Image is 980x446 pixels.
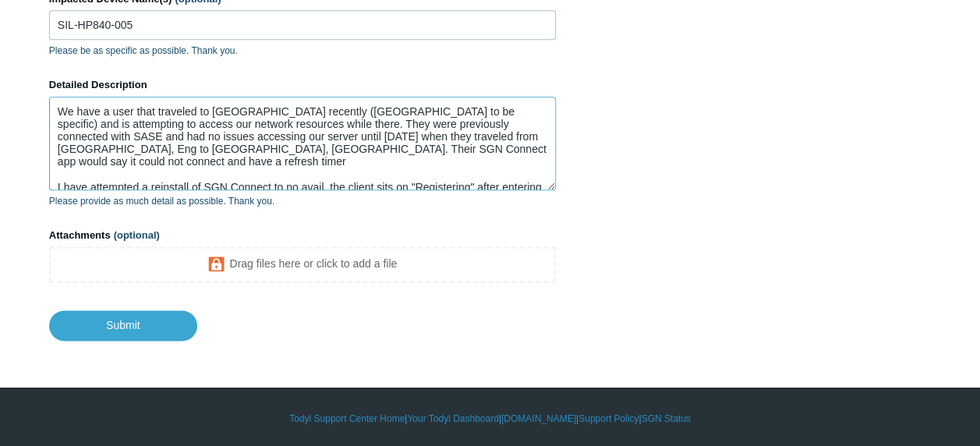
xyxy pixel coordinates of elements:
[49,412,931,426] div: | | | |
[289,412,405,426] a: Todyl Support Center Home
[49,44,556,58] p: Please be as specific as possible. Thank you.
[49,194,556,208] p: Please provide as much detail as possible. Thank you.
[49,310,197,340] input: Submit
[49,228,556,243] label: Attachments
[642,412,691,426] a: SGN Status
[407,412,498,426] a: Your Todyl Dashboard
[114,229,160,241] span: (optional)
[578,412,639,426] a: Support Policy
[49,77,556,93] label: Detailed Description
[501,412,576,426] a: [DOMAIN_NAME]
